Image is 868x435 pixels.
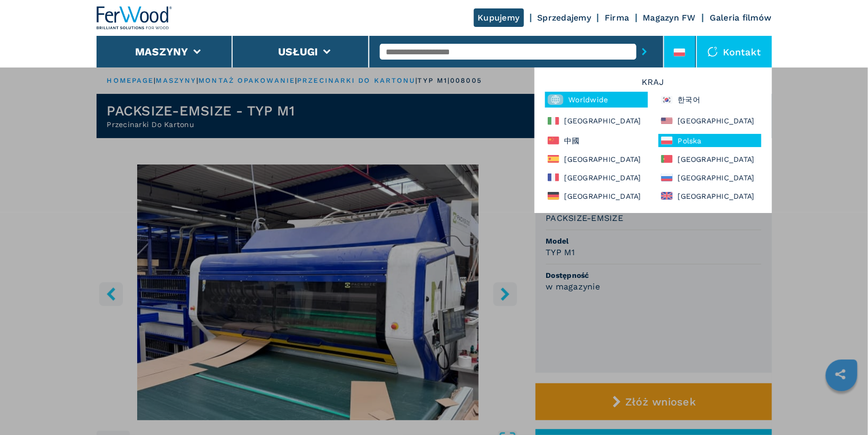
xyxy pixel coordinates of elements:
[659,152,761,166] div: [GEOGRAPHIC_DATA]
[545,113,648,129] div: [GEOGRAPHIC_DATA]
[538,13,592,23] a: Sprzedajemy
[643,13,697,23] a: Magazyn FW
[545,92,648,108] div: Worldwide
[659,189,761,202] div: [GEOGRAPHIC_DATA]
[697,36,772,67] div: Kontakt
[659,134,761,147] div: Polska
[545,152,648,166] div: [GEOGRAPHIC_DATA]
[97,6,173,30] img: Ferwood
[540,78,767,92] h6: kraj
[135,45,188,58] button: Maszyny
[545,134,648,147] div: 中國
[545,189,648,202] div: [GEOGRAPHIC_DATA]
[545,171,648,184] div: [GEOGRAPHIC_DATA]
[278,45,318,58] button: Usługi
[710,13,772,23] a: Galeria filmów
[605,13,629,23] a: Firma
[636,40,653,64] button: submit-button
[474,8,524,27] a: Kupujemy
[708,46,718,57] img: Kontakt
[659,92,761,108] div: 한국어
[659,113,761,129] div: [GEOGRAPHIC_DATA]
[659,171,761,184] div: [GEOGRAPHIC_DATA]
